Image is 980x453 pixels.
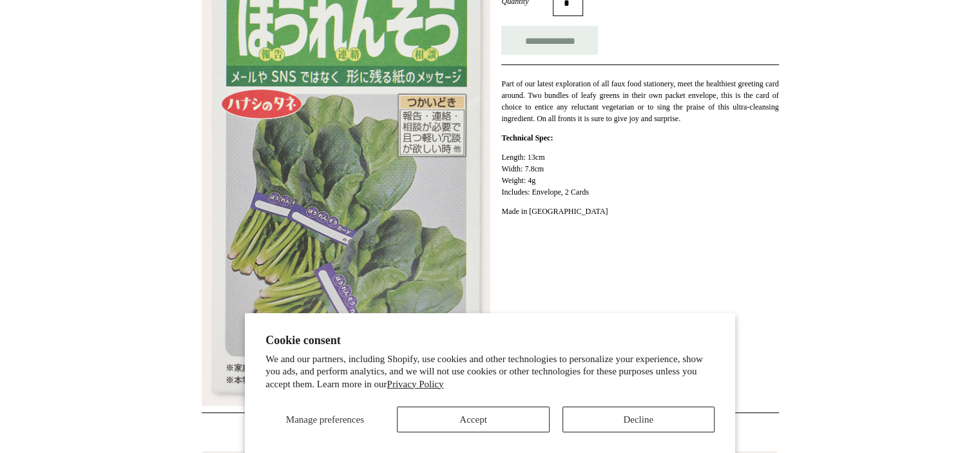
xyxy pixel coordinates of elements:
[501,206,778,217] p: Made in [GEOGRAPHIC_DATA]
[397,407,549,432] button: Accept
[168,426,812,436] h4: Related Products
[286,414,364,425] span: Manage preferences
[265,334,715,347] h2: Cookie consent
[387,379,444,389] a: Privacy Policy
[501,151,778,198] p: Length: 13cm Width: 7.8cm Weight: 4g Includes: Envelope, 2 Cards
[501,133,553,142] strong: Technical Spec:
[265,353,715,391] p: We and our partners, including Shopify, use cookies and other technologies to personalize your ex...
[265,407,384,432] button: Manage preferences
[501,78,778,124] p: Part of our latest exploration of all faux food stationery, meet the healthiest greeting card aro...
[562,407,715,432] button: Decline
